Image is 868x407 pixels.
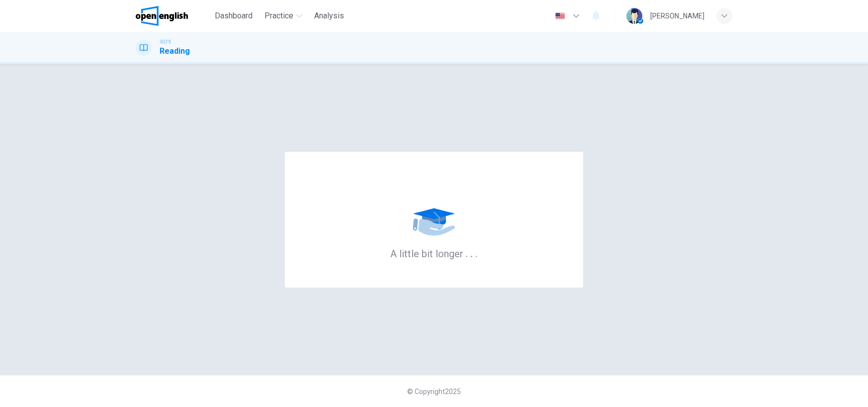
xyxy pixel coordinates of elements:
span: Practice [264,10,293,22]
span: Dashboard [215,10,253,22]
button: Dashboard [211,7,257,25]
h1: Reading [160,45,190,57]
div: [PERSON_NAME] [650,10,704,22]
a: OpenEnglish logo [136,6,211,26]
h6: . [470,244,473,261]
span: © Copyright 2025 [407,388,461,396]
h6: . [465,244,468,261]
h6: . [475,244,478,261]
span: IELTS [160,38,171,45]
button: Practice [260,7,306,25]
img: OpenEnglish logo [136,6,188,26]
img: Profile picture [626,8,642,24]
button: Analysis [310,7,348,25]
h6: A little bit longer [390,247,478,260]
span: Analysis [314,10,344,22]
img: en [554,12,566,20]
